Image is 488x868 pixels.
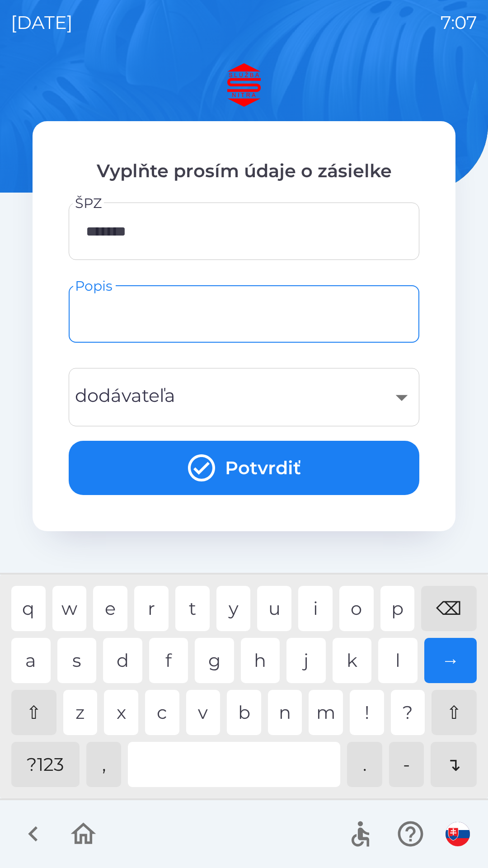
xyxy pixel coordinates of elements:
img: Logo [33,63,455,107]
button: Potvrdiť [69,441,419,495]
p: [DATE] [11,9,73,36]
label: ŠPZ [75,193,102,213]
img: sk flag [446,822,470,846]
p: Vyplňte prosím údaje o zásielke [69,157,419,184]
p: 7:07 [441,9,477,36]
label: Popis [75,276,113,296]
